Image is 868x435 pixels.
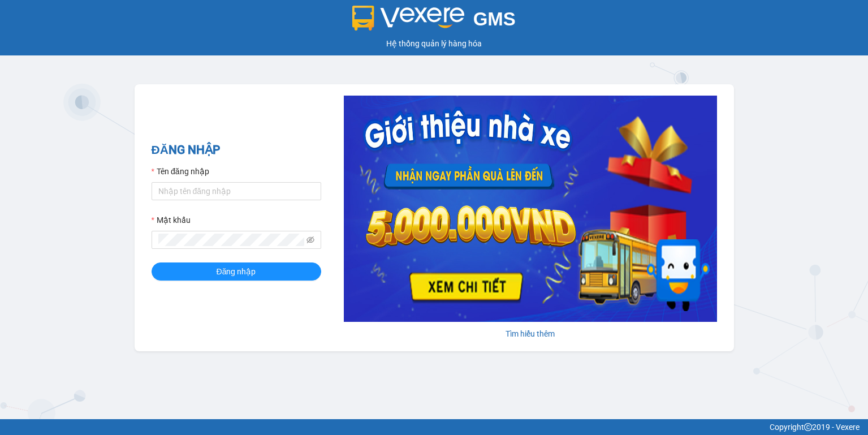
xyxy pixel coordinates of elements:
a: GMS [352,17,516,26]
label: Tên đăng nhập [152,165,209,178]
span: GMS [473,8,516,29]
input: Tên đăng nhập [152,182,321,200]
span: eye-invisible [306,236,314,244]
span: Đăng nhập [217,265,256,278]
label: Mật khẩu [152,214,191,226]
img: logo 2 [352,6,464,31]
div: Tìm hiểu thêm [344,328,717,340]
input: Mật khẩu [158,234,304,246]
div: Hệ thống quản lý hàng hóa [3,37,865,50]
div: Copyright 2019 - Vexere [8,421,860,433]
span: copyright [804,423,812,431]
h2: ĐĂNG NHẬP [152,141,321,160]
button: Đăng nhập [152,262,321,281]
img: banner-0 [344,96,717,322]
